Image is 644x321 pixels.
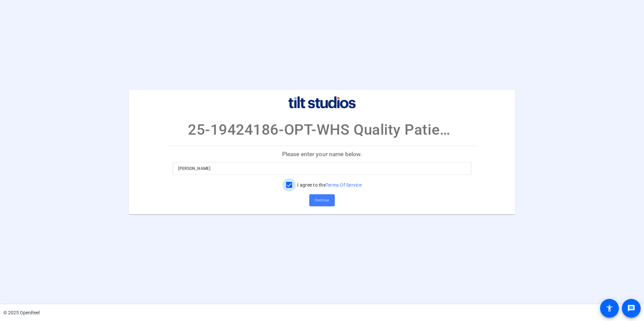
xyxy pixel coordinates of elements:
[605,304,613,312] mat-icon: accessibility
[296,182,362,188] label: I agree to the
[188,119,456,141] p: 25-19424186-OPT-WHS Quality Patient Safety
[326,182,362,188] a: Terms Of Service
[315,195,329,205] span: Continue
[288,97,356,109] img: company-logo
[3,309,40,316] div: © 2025 OpenReel
[627,304,635,312] mat-icon: message
[167,146,477,162] p: Please enter your name below.
[178,165,466,173] input: Enter your name
[309,194,335,206] button: Continue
